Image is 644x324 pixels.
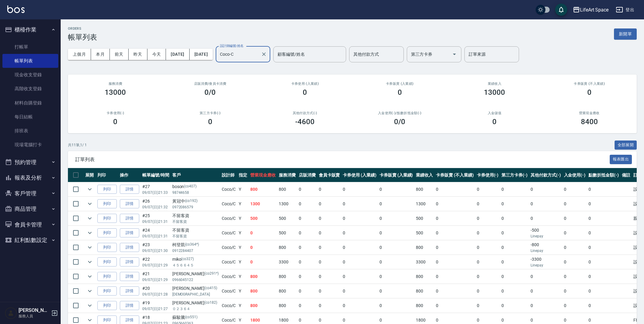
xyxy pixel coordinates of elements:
h3: 0/0 [204,88,216,97]
td: 0 [475,269,500,284]
p: (co182) [204,300,217,306]
a: 新開單 [614,31,637,37]
td: 0 [529,269,562,284]
p: 09/07 (日) 21:32 [142,204,169,210]
td: 0 [317,269,342,284]
p: Linepay [531,248,561,253]
td: 800 [277,284,297,298]
button: Clear [260,50,268,58]
td: 0 [317,226,342,240]
td: 500 [414,211,434,226]
td: 0 [475,211,500,226]
h2: 卡券販賣 (不入業績) [549,82,630,86]
td: 0 [317,197,342,211]
p: [DEMOGRAPHIC_DATA] [172,292,219,297]
td: Y [237,299,249,313]
td: 0 [434,255,475,269]
th: 入金使用(-) [562,168,587,182]
td: #25 [141,211,171,226]
td: 0 [378,299,415,313]
td: 0 [341,197,378,211]
td: 0 [434,182,475,197]
button: 全部展開 [615,141,637,150]
td: Y [237,197,249,211]
td: Coco /C [220,284,238,298]
p: (co192) [185,198,198,204]
button: 登出 [613,4,637,15]
td: 0 [529,284,562,298]
td: 0 [529,299,562,313]
td: 0 [378,211,415,226]
p: ０２３６４ [172,306,219,312]
th: 卡券販賣 (不入業績) [434,168,475,182]
td: 0 [249,226,277,240]
th: 操作 [118,168,141,182]
td: #20 [141,284,171,298]
a: 打帳單 [2,40,58,54]
td: 0 [529,182,562,197]
th: 備註 [620,168,632,182]
td: #19 [141,299,171,313]
th: 列印 [96,168,118,182]
p: 09/07 (日) 21:31 [142,219,169,224]
p: 0966045122 [172,277,219,283]
td: 0 [562,197,587,211]
p: 98744658 [172,190,219,195]
td: 0 [378,269,415,284]
td: 0 [562,182,587,197]
td: 0 [500,299,529,313]
td: 800 [277,299,297,313]
td: Coco /C [220,255,238,269]
a: 每日結帳 [2,110,58,124]
p: (co364*) [185,242,199,248]
button: [DATE] [166,49,189,60]
button: Open [450,49,459,59]
td: 0 [297,255,317,269]
h3: 0 [398,88,402,97]
div: 不留客資 [172,227,219,233]
td: 0 [562,269,587,284]
p: ４５６６４５ [172,263,219,268]
td: 0 [378,240,415,255]
div: 柯登凱 [172,242,219,248]
td: 0 [587,182,620,197]
td: 0 [562,211,587,226]
h3: 13000 [484,88,505,97]
h2: 卡券販賣 (入業績) [360,82,440,86]
p: Linepay [531,263,561,268]
td: 0 [500,284,529,298]
td: 0 [587,299,620,313]
h2: 入金儲值 [454,111,535,115]
p: (co327) [181,256,194,263]
th: 營業現金應收 [249,168,277,182]
td: 0 [587,211,620,226]
div: [PERSON_NAME] [172,300,219,306]
td: 800 [414,182,434,197]
th: 客戶 [171,168,220,182]
td: 0 [341,226,378,240]
td: Coco /C [220,197,238,211]
th: 指定 [237,168,249,182]
td: 0 [297,299,317,313]
td: Coco /C [220,211,238,226]
td: 0 [378,226,415,240]
p: 不留客資 [172,233,219,239]
td: 800 [414,299,434,313]
button: expand row [85,257,94,266]
td: 0 [475,255,500,269]
td: 500 [414,226,434,240]
h5: [PERSON_NAME] [19,307,49,313]
p: 09/07 (日) 21:29 [142,263,169,268]
td: 0 [378,182,415,197]
td: 800 [249,299,277,313]
img: Person [5,307,17,319]
td: 0 [249,255,277,269]
label: 設計師編號/姓名 [220,44,244,48]
td: 800 [249,284,277,298]
td: 0 [562,284,587,298]
td: 1300 [249,197,277,211]
button: [DATE] [190,49,213,60]
h2: 入金使用(-) /點數折抵金額(-) [360,111,440,115]
div: [PERSON_NAME] [172,285,219,292]
td: #24 [141,226,171,240]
